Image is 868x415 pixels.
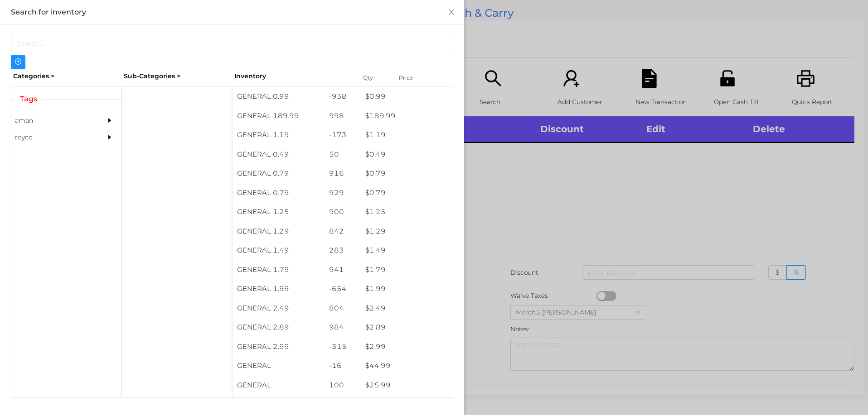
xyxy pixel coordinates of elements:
div: $ 1.19 [361,125,453,145]
div: Categories > [11,69,121,83]
div: 929 [325,183,361,203]
div: $ 0.79 [361,183,453,203]
div: GENERAL 1.79 [233,260,325,280]
div: -173 [325,125,361,145]
div: 941 [325,260,361,280]
div: aman [11,112,94,129]
div: Qty [361,72,388,84]
div: $ 1.79 [361,260,453,280]
div: GENERAL 0.79 [233,183,325,203]
button: icon: plus-circle [11,55,25,69]
div: GENERAL 2.49 [233,299,325,318]
div: $ 189.99 [361,106,453,126]
div: $ 1.99 [361,279,453,299]
div: 900 [325,202,361,222]
div: Price [397,72,433,84]
i: icon: close [448,9,455,16]
div: 916 [325,164,361,183]
div: GENERAL 1.25 [233,202,325,222]
span: Tags [15,94,42,105]
div: 283 [325,241,361,260]
div: GENERAL 1.29 [233,222,325,241]
div: $ 1.49 [361,241,453,260]
div: GENERAL 2.89 [233,318,325,337]
div: $ 2.89 [361,318,453,337]
div: $ 1.29 [361,222,453,241]
div: -938 [325,87,361,106]
div: $ 1.25 [361,202,453,222]
div: $ 44.99 [361,356,453,376]
div: 50 [325,145,361,164]
div: 100 [325,376,361,395]
div: GENERAL [233,356,325,376]
div: -16 [325,356,361,376]
input: Search... [11,36,453,50]
div: $ 2.99 [361,337,453,357]
div: GENERAL [233,395,325,414]
div: $ 0.79 [361,164,453,183]
i: icon: caret-right [107,117,113,124]
div: GENERAL 0.79 [233,164,325,183]
div: $ 0.99 [361,87,453,106]
div: -654 [325,279,361,299]
div: Sub-Categories > [121,69,232,83]
div: Inventory [234,72,352,81]
div: Search for inventory [11,7,453,17]
div: -315 [325,337,361,357]
div: GENERAL 0.49 [233,145,325,164]
i: icon: caret-right [107,134,113,140]
div: 984 [325,318,361,337]
div: GENERAL 2.99 [233,337,325,357]
div: $ 0.49 [361,145,453,164]
div: GENERAL [233,376,325,395]
div: GENERAL 189.99 [233,106,325,126]
div: GENERAL 1.49 [233,241,325,260]
div: $ 25.99 [361,376,453,395]
div: royco [11,129,94,146]
div: -17 [325,395,361,414]
div: 842 [325,222,361,241]
div: 998 [325,106,361,126]
div: $ 2.49 [361,299,453,318]
div: GENERAL 1.99 [233,279,325,299]
div: GENERAL 1.19 [233,125,325,145]
div: $ 54.99 [361,395,453,414]
div: GENERAL 0.99 [233,87,325,106]
div: 804 [325,299,361,318]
